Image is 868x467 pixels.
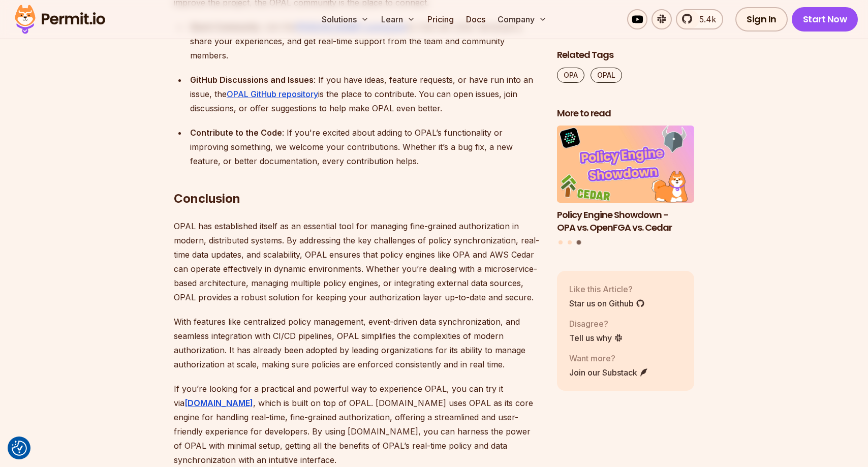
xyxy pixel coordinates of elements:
[591,68,622,83] a: OPAL
[693,13,716,25] span: 5.4k
[569,366,648,379] a: Join our Substack
[227,89,318,99] a: OPAL GitHub repository
[792,7,858,32] a: Start Now
[557,126,694,203] img: Policy Engine Showdown - OPA vs. OpenFGA vs. Cedar
[184,398,253,408] a: [DOMAIN_NAME]
[174,315,541,371] p: With features like centralized policy management, event-driven data synchronization, and seamless...
[557,209,694,234] h3: Policy Engine Showdown - OPA vs. OpenFGA vs. Cedar
[557,126,694,246] div: Posts
[190,20,541,63] div: : Join the to chat with other developers, share your experiences, and get real-time support from ...
[174,382,541,467] p: If you’re looking for a practical and powerful way to experience OPAL, you can try it via , which...
[462,9,489,29] a: Docs
[493,9,551,29] button: Company
[676,9,723,29] a: 5.4k
[569,283,645,295] p: Like this Article?
[190,73,541,115] div: : If you have ideas, feature requests, or have run into an issue, the is the place to contribute....
[318,9,373,29] button: Solutions
[174,219,541,304] p: OPAL has established itself as an essential tool for managing fine-grained authorization in moder...
[10,2,110,37] img: Permit logo
[557,107,694,120] h2: More to read
[735,7,788,32] a: Sign In
[569,297,645,309] a: Star us on Github
[569,332,623,344] a: Tell us why
[569,352,648,364] p: Want more?
[190,128,282,138] strong: Contribute to the Code
[190,75,314,85] strong: GitHub Discussions and Issues
[568,241,572,245] button: Go to slide 2
[557,49,694,61] h2: Related Tags
[12,441,27,456] img: Revisit consent button
[377,9,419,29] button: Learn
[423,9,458,29] a: Pricing
[576,240,581,245] button: Go to slide 3
[569,318,623,330] p: Disagree?
[557,68,584,83] a: OPA
[12,441,27,456] button: Consent Preferences
[557,126,694,234] a: Policy Engine Showdown - OPA vs. OpenFGA vs. Cedar Policy Engine Showdown - OPA vs. OpenFGA vs. C...
[190,126,541,168] div: : If you're excited about adding to OPAL’s functionality or improving something, we welcome your ...
[174,150,541,207] h2: Conclusion
[559,241,563,245] button: Go to slide 1
[557,126,694,234] li: 3 of 3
